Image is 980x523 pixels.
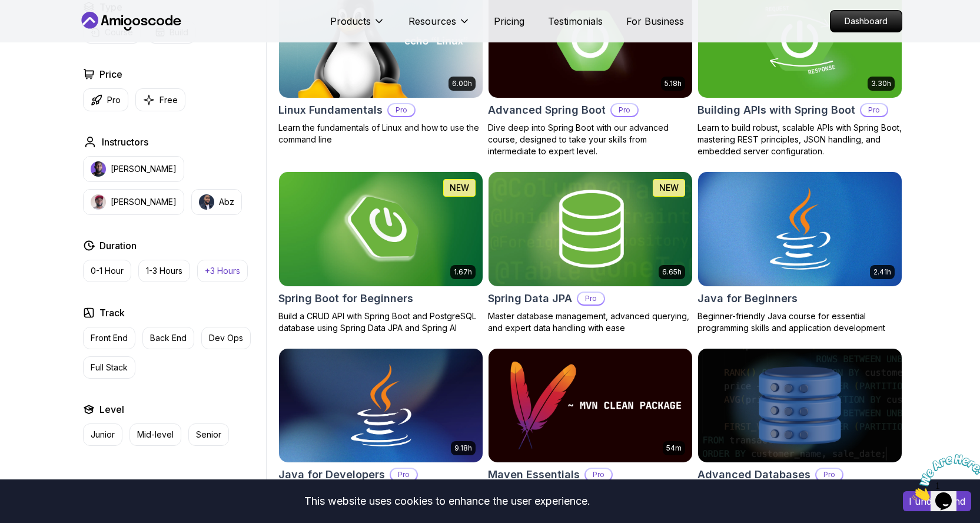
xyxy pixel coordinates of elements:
button: Pro [83,88,128,111]
h2: Track [99,306,125,320]
button: 1-3 Hours [138,260,190,282]
button: Resources [408,14,470,38]
h2: Level [99,402,124,416]
p: Build a CRUD API with Spring Boot and PostgreSQL database using Spring Data JPA and Spring AI [278,310,483,334]
p: Pro [861,104,887,116]
p: 1-3 Hours [146,265,182,277]
img: Spring Data JPA card [489,172,692,286]
p: Back End [150,332,187,344]
span: 1 [5,5,9,15]
p: Free [160,94,178,106]
p: Dive deep into Spring Boot with our advanced course, designed to take your skills from intermedia... [488,122,693,157]
p: 5.18h [665,79,682,88]
p: 2.41h [873,267,891,277]
h2: Java for Developers [278,466,385,483]
button: Full Stack [83,356,135,379]
p: 0-1 Hour [91,265,124,277]
h2: Spring Boot for Beginners [278,290,413,307]
p: Resources [408,14,456,28]
a: Java for Beginners card2.41hJava for BeginnersBeginner-friendly Java course for essential program... [697,171,902,334]
p: 54m [666,443,682,453]
a: Java for Developers card9.18hJava for DevelopersProLearn advanced Java concepts to build scalable... [278,348,483,511]
a: Maven Essentials card54mMaven EssentialsProLearn how to use Maven to build and manage your Java p... [488,348,693,511]
h2: Duration [99,239,137,253]
button: Junior [83,423,122,446]
img: Advanced Databases card [698,349,902,463]
img: instructor img [91,161,106,177]
p: Abz [219,196,234,208]
p: Dev Ops [209,332,243,344]
button: Free [135,88,185,111]
button: instructor img[PERSON_NAME] [83,156,184,182]
p: Mid-level [137,429,174,441]
p: Learn to build robust, scalable APIs with Spring Boot, mastering REST principles, JSON handling, ... [697,122,902,157]
p: 1.67h [454,267,472,277]
p: [PERSON_NAME] [111,196,177,208]
a: Dashboard [830,10,902,32]
button: Back End [142,327,194,349]
button: Mid-level [129,423,181,446]
p: +3 Hours [205,265,240,277]
p: 9.18h [454,443,472,453]
p: Junior [91,429,115,441]
p: 6.00h [452,79,472,88]
p: Products [330,14,371,28]
p: Senior [196,429,221,441]
button: 0-1 Hour [83,260,131,282]
img: Spring Boot for Beginners card [279,172,483,286]
p: NEW [450,182,469,194]
p: Pro [578,293,604,304]
button: instructor imgAbz [191,189,242,215]
img: Java for Beginners card [698,172,902,286]
h2: Spring Data JPA [488,290,572,307]
p: Pro [612,104,637,116]
p: NEW [659,182,679,194]
img: Chat attention grabber [5,5,78,51]
p: Beginner-friendly Java course for essential programming skills and application development [697,310,902,334]
h2: Advanced Databases [697,466,810,483]
h2: Java for Beginners [697,290,798,307]
p: Dashboard [830,11,902,32]
h2: Maven Essentials [488,466,580,483]
h2: Advanced Spring Boot [488,102,606,118]
a: Spring Data JPA card6.65hNEWSpring Data JPAProMaster database management, advanced querying, and ... [488,171,693,334]
img: Maven Essentials card [489,349,692,463]
a: For Business [626,14,684,28]
button: +3 Hours [197,260,248,282]
img: Java for Developers card [279,349,483,463]
a: Testimonials [548,14,603,28]
button: Senior [188,423,229,446]
p: Pro [107,94,121,106]
p: Pro [816,469,842,481]
iframe: chat widget [907,449,980,505]
button: Products [330,14,385,38]
p: Front End [91,332,128,344]
p: Pro [391,469,417,481]
a: Spring Boot for Beginners card1.67hNEWSpring Boot for BeginnersBuild a CRUD API with Spring Boot ... [278,171,483,334]
p: Master database management, advanced querying, and expert data handling with ease [488,310,693,334]
p: 6.65h [662,267,682,277]
p: 3.30h [871,79,891,88]
h2: Linux Fundamentals [278,102,383,118]
p: Pro [586,469,612,481]
p: [PERSON_NAME] [111,163,177,175]
h2: Price [99,67,122,81]
button: instructor img[PERSON_NAME] [83,189,184,215]
p: Pro [388,104,414,116]
div: This website uses cookies to enhance the user experience. [9,488,885,514]
img: instructor img [91,194,106,210]
p: Full Stack [91,362,128,373]
button: Front End [83,327,135,349]
a: Pricing [494,14,524,28]
img: instructor img [199,194,214,210]
button: Accept cookies [903,491,971,511]
a: Advanced Databases cardAdvanced DatabasesProAdvanced database management with SQL, integrity, and... [697,348,902,511]
p: Learn the fundamentals of Linux and how to use the command line [278,122,483,145]
h2: Building APIs with Spring Boot [697,102,855,118]
h2: Instructors [102,135,148,149]
button: Dev Ops [201,327,251,349]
